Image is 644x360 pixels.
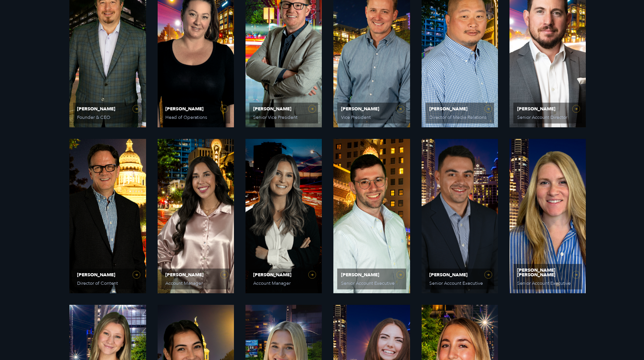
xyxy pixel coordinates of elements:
span: Vice President [341,115,400,120]
span: [PERSON_NAME] [165,106,226,111]
span: Senior Account Executive [517,281,577,286]
span: [PERSON_NAME] [429,272,490,277]
span: [PERSON_NAME] [341,272,402,277]
span: Head of Operations [165,115,225,120]
span: Director of Content [77,281,136,286]
a: View Bio for Sarah Vandiver [158,139,234,293]
a: View Bio for Mike Bradley [422,139,498,293]
span: Senior Vice President [253,115,313,120]
span: [PERSON_NAME] [77,106,138,111]
span: [PERSON_NAME] [77,272,138,277]
span: [PERSON_NAME] [PERSON_NAME] [517,268,578,277]
a: View Bio for Katie Anne Hayes [509,139,586,293]
span: Senior Account Executive [429,281,489,286]
a: View Bio for McKenzie Covell [245,139,322,293]
span: Account Manager [165,281,225,286]
span: [PERSON_NAME] [253,106,314,111]
span: [PERSON_NAME] [429,106,490,111]
span: Director of Media Relations [429,115,489,120]
a: View Bio for Josh Georgiou [333,139,410,293]
span: [PERSON_NAME] [341,106,402,111]
span: [PERSON_NAME] [517,106,578,111]
a: View Bio for Jeff Beckham [69,139,146,293]
span: Senior Account Executive [341,281,400,286]
span: Account Manager [253,281,313,286]
span: Founder & CEO [77,115,136,120]
span: Senior Account Director [517,115,577,120]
